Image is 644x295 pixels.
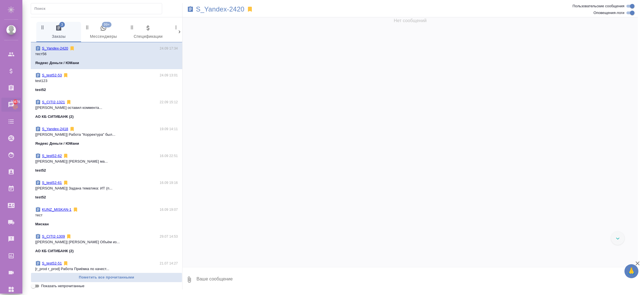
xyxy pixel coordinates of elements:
[31,203,182,230] div: KUNZ_MISKAN-116.09 19:07тестМискан
[160,72,178,78] p: 24.09 13:01
[35,132,178,137] p: [[PERSON_NAME]] Работа "Корректура" был...
[42,127,68,131] a: S_Yandex-2418
[35,51,178,57] p: тест56
[174,25,179,30] svg: Зажми и перетащи, чтобы поменять порядок вкладок
[7,99,23,105] span: 30876
[85,25,90,30] svg: Зажми и перетащи, чтобы поменять порядок вкладок
[31,123,182,150] div: S_Yandex-241819.09 14:11[[PERSON_NAME]] Работа "Корректура" был...Яндекс Деньги / ЮМани
[35,168,46,173] p: test52
[66,234,72,239] svg: Отписаться
[40,25,78,40] span: Заказы
[31,96,182,123] div: S_CITI2-132122.09 15:12[[PERSON_NAME] оставил коммента...АО КБ СИТИБАНК (2)
[160,261,178,266] p: 21.07 14:27
[31,273,182,282] button: Пометить все прочитанными
[35,266,178,272] p: [r_prod r_prod] Работа Приёмка по качест...
[69,126,75,132] svg: Отписаться
[160,46,178,51] p: 24.09 17:34
[160,180,178,186] p: 16.09 19:16
[160,126,178,132] p: 19.09 14:11
[42,261,62,265] a: S_test52-51
[35,141,79,146] p: Яндекс Деньги / ЮМани
[102,22,112,27] span: 99+
[129,25,167,40] span: Спецификации
[174,25,212,40] span: Клиенты
[59,22,65,27] span: 3
[35,186,178,191] p: [[PERSON_NAME]] Задана тематика: ИТ (п...
[41,283,84,289] span: Показать непрочитанные
[34,5,162,13] input: Поиск
[160,99,178,105] p: 22.09 15:12
[35,78,178,84] p: test123
[572,3,624,9] span: Пользовательские сообщения
[35,87,46,93] p: test52
[624,264,638,278] button: 🙏
[31,150,182,177] div: S_test52-6216.09 22:51[[PERSON_NAME]] [PERSON_NAME] ма...test52
[42,46,68,50] a: S_Yandex-2420
[34,274,179,281] span: Пометить все прочитанными
[35,60,79,66] p: Яндекс Деньги / ЮМани
[160,234,178,239] p: 29.07 14:53
[31,69,182,96] div: S_test52-5324.09 13:01test123test52
[40,25,45,30] svg: Зажми и перетащи, чтобы поменять порядок вкладок
[42,207,72,212] a: KUNZ_MISKAN-1
[69,46,75,51] svg: Отписаться
[63,261,68,266] svg: Отписаться
[35,221,49,227] p: Мискан
[196,6,244,12] a: S_Yandex-2420
[84,25,122,40] span: Мессенджеры
[394,17,427,24] span: Нет сообщений
[31,177,182,203] div: S_test52-6116.09 19:16[[PERSON_NAME]] Задана тематика: ИТ (п...test52
[42,154,62,158] a: S_test52-62
[1,98,21,112] a: 30876
[42,73,62,77] a: S_test52-53
[35,212,178,218] p: тест
[42,181,62,185] a: S_test52-61
[35,195,46,200] p: test52
[160,153,178,159] p: 16.09 22:51
[42,100,65,104] a: S_CITI2-1321
[63,72,68,78] svg: Отписаться
[35,239,178,245] p: [[PERSON_NAME]] [PERSON_NAME] Объём из...
[31,257,182,284] div: S_test52-5121.07 14:27[r_prod r_prod] Работа Приёмка по качест...test52
[627,265,636,277] span: 🙏
[35,105,178,111] p: [[PERSON_NAME] оставил коммента...
[63,153,68,159] svg: Отписаться
[35,248,74,254] p: АО КБ СИТИБАНК (2)
[129,25,135,30] svg: Зажми и перетащи, чтобы поменять порядок вкладок
[35,114,74,120] p: АО КБ СИТИБАНК (2)
[593,10,624,16] span: Оповещения-логи
[66,99,72,105] svg: Отписаться
[42,234,65,238] a: S_CITI2-1309
[31,42,182,69] div: S_Yandex-242024.09 17:34тест56Яндекс Деньги / ЮМани
[63,180,68,186] svg: Отписаться
[73,207,78,212] svg: Отписаться
[35,159,178,164] p: [[PERSON_NAME]] [PERSON_NAME] ма...
[31,230,182,257] div: S_CITI2-130929.07 14:53[[PERSON_NAME]] [PERSON_NAME] Объём из...АО КБ СИТИБАНК (2)
[160,207,178,212] p: 16.09 19:07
